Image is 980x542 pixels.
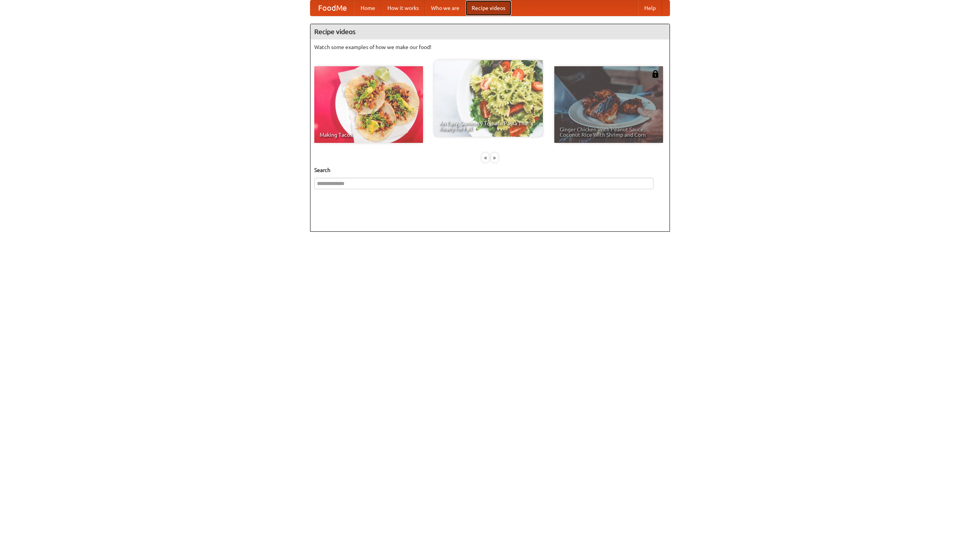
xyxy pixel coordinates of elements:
h4: Recipe videos [310,24,670,39]
span: An Easy, Summery Tomato Pasta That's Ready for Fall [439,121,537,131]
a: FoodMe [310,0,354,16]
a: Help [638,0,662,16]
a: Recipe videos [465,0,511,16]
h5: Search [314,166,666,174]
a: An Easy, Summery Tomato Pasta That's Ready for Fall [434,60,543,137]
a: Making Tacos [314,66,423,143]
div: « [482,153,489,162]
span: Making Tacos [320,132,418,138]
div: » [491,153,498,162]
a: Home [354,0,381,16]
a: Who we are [425,0,465,16]
a: How it works [381,0,425,16]
p: Watch some examples of how we make our food! [314,43,666,51]
img: 483408.png [652,70,659,78]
